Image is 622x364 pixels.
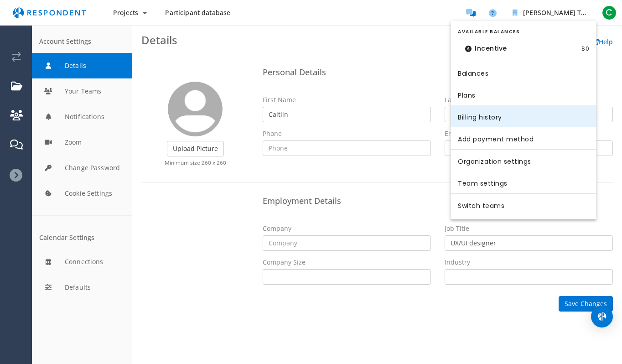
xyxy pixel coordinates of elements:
[451,194,596,216] a: Switch teams
[451,105,596,127] a: Billing history
[458,28,589,36] h2: Available Balances
[591,306,613,328] div: Open Intercom Messenger
[451,127,596,149] a: Add payment method
[451,62,596,83] a: Billing balances
[451,172,596,193] a: Team settings
[451,25,596,62] section: Team balance summary
[581,39,589,58] dd: $0
[451,150,596,172] a: Organization settings
[458,39,514,58] dt: Incentive
[451,83,596,105] a: Billing plans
